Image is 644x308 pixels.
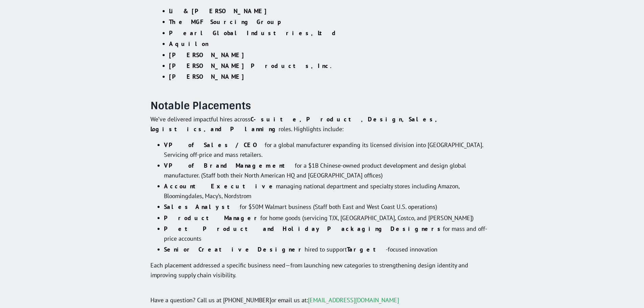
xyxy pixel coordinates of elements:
[169,62,339,70] strong: [PERSON_NAME] Products, Inc.
[169,73,245,80] strong: [PERSON_NAME]
[271,296,308,304] span: or email us at:
[164,162,295,169] strong: VP of Brand Management
[164,225,443,233] strong: Pet Product and Holiday Packaging Designers
[308,296,399,304] a: [EMAIL_ADDRESS][DOMAIN_NAME]
[164,161,494,181] li: for a $1B Chinese-owned product development and design global manufacturer. (Staff both their Nor...
[164,182,276,190] strong: Account Executive
[169,29,339,37] strong: Pearl Global Industries, Ltd
[164,202,494,212] li: for $50M Walmart business (Staff both East and West Coast U.S. operations)
[150,115,494,134] p: We’ve delivered impactful hires across roles. Highlights include:
[169,40,208,48] strong: Aquilon
[164,245,494,255] li: hired to support -focused innovation
[150,99,251,112] strong: Notable Placements
[164,245,305,253] strong: Senior Creative Designer
[150,296,271,304] span: Have a question? Call us at [PHONE_NUMBER]
[169,18,284,26] strong: The MGF Sourcing Group
[169,51,245,59] strong: [PERSON_NAME]
[164,203,240,211] strong: Sales Analyst
[164,182,494,201] li: managing national department and specialty stores including Amazon, Bloomingdales, Macy’s, Nordstrom
[164,141,265,149] strong: VP of Sales / CEO
[164,224,494,244] li: for mass and off-price accounts
[164,213,494,223] li: for home goods (servicing TJX, [GEOGRAPHIC_DATA], Costco, and [PERSON_NAME])
[150,115,436,133] strong: C-suite, Product, Design, Sales, Logistics, and Planning
[347,245,386,253] strong: Target
[150,261,494,290] p: Each placement addressed a specific business need—from launching new categories to strengthening ...
[169,7,268,15] strong: Li & [PERSON_NAME]
[164,214,260,222] strong: Product Manager
[164,140,494,160] li: for a global manufacturer expanding its licensed division into [GEOGRAPHIC_DATA]. Servicing off-p...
